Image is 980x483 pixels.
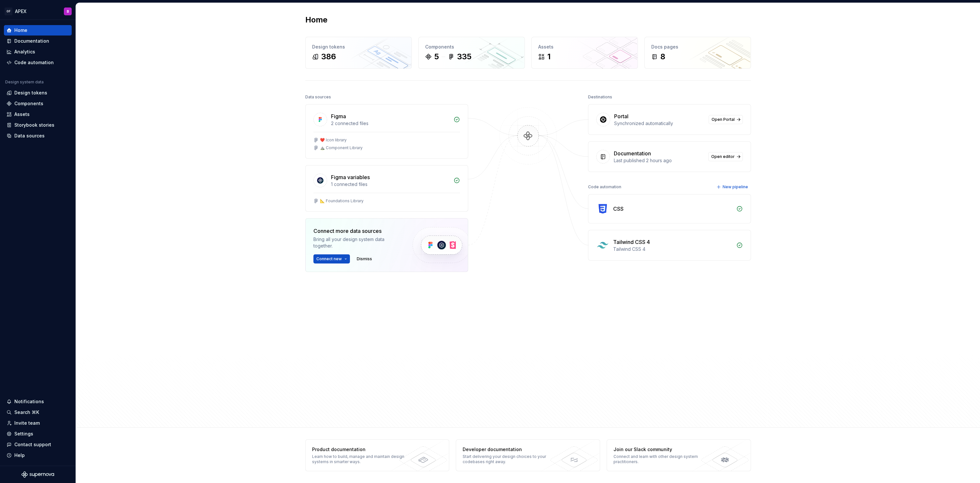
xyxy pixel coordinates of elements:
button: OFAPEXB [1,4,74,18]
a: Data sources [4,131,72,141]
div: Code automation [14,59,54,66]
div: 2 connected files [331,120,450,127]
a: Docs pages8 [644,37,751,69]
div: B [67,9,69,14]
div: Documentation [614,149,651,157]
a: Home [4,25,72,36]
a: Assets1 [531,37,638,69]
button: Help [4,450,72,461]
div: Documentation [14,38,49,44]
div: Components [425,44,518,50]
div: Join our Slack community [613,446,708,453]
a: Developer documentationStart delivering your design choices to your codebases right away. [456,439,600,471]
a: Assets [4,109,72,120]
h2: Home [305,15,327,25]
div: 📐 Foundations Library [320,198,364,204]
button: Search ⌘K [4,407,72,418]
a: Invite team [4,418,72,428]
div: Connect more data sources [313,227,401,235]
div: Design tokens [312,44,405,50]
div: Invite team [14,420,40,426]
div: 1 [547,51,551,62]
div: Data sources [305,92,331,102]
div: Help [14,452,25,459]
div: ⛰️ Component Library [320,145,363,150]
div: Tailwind CSS 4 [613,238,650,246]
a: Documentation [4,36,72,46]
div: 8 [660,51,665,62]
span: Connect new [316,256,342,262]
a: Design tokens [4,88,72,98]
div: Synchronized automatically [614,120,705,127]
div: Storybook stories [14,122,54,128]
div: Portal [614,112,628,120]
div: Figma [331,112,346,120]
div: Design tokens [14,90,47,96]
div: Learn how to build, manage and maintain design systems in smarter ways. [312,454,407,464]
div: Notifications [14,398,44,405]
div: 335 [457,51,471,62]
a: Join our Slack communityConnect and learn with other design system practitioners. [607,439,751,471]
button: Contact support [4,439,72,450]
div: 1 connected files [331,181,450,188]
div: Last published 2 hours ago [614,157,704,164]
a: Storybook stories [4,120,72,130]
a: Open editor [708,152,743,161]
div: Code automation [588,182,621,192]
a: Components5335 [418,37,525,69]
div: Developer documentation [463,446,557,453]
div: Home [14,27,27,34]
div: Design system data [5,79,44,85]
div: Settings [14,431,33,437]
button: Connect new [313,254,350,263]
a: Figma variables1 connected files📐 Foundations Library [305,165,468,212]
div: Tailwind CSS 4 [613,246,732,252]
a: Figma2 connected files❤️ Icon library⛰️ Component Library [305,104,468,159]
div: 5 [434,51,439,62]
div: Destinations [588,92,612,102]
div: Contact support [14,441,51,448]
a: Settings [4,429,72,439]
div: Product documentation [312,446,407,453]
a: Product documentationLearn how to build, manage and maintain design systems in smarter ways. [305,439,450,471]
span: Dismiss [357,256,372,262]
a: Code automation [4,57,72,68]
div: Bring all your design system data together. [313,236,401,249]
div: 386 [321,51,336,62]
span: Open editor [711,154,735,159]
a: Open Portal [709,115,743,124]
div: Docs pages [651,44,744,50]
div: APEX [15,8,26,15]
div: OF [5,7,12,15]
div: Connect and learn with other design system practitioners. [613,454,708,464]
div: ❤️ Icon library [320,137,347,143]
span: Open Portal [712,117,735,122]
button: Dismiss [354,254,375,263]
div: Start delivering your design choices to your codebases right away. [463,454,557,464]
svg: Supernova Logo [22,471,54,478]
span: New pipeline [723,184,748,190]
div: Data sources [14,133,45,139]
div: Assets [538,44,631,50]
button: Notifications [4,396,72,407]
button: New pipeline [714,182,751,192]
div: Figma variables [331,173,370,181]
div: Search ⌘K [14,409,39,416]
div: CSS [613,205,624,213]
div: Assets [14,111,30,118]
a: Components [4,98,72,109]
div: Analytics [14,49,35,55]
a: Design tokens386 [305,37,412,69]
a: Analytics [4,47,72,57]
div: Components [14,100,43,107]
